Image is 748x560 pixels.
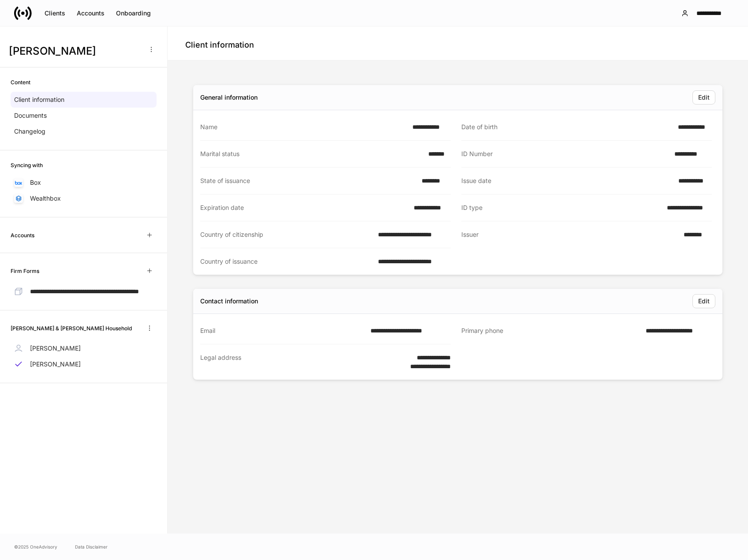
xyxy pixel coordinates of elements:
div: Expiration date [200,203,408,212]
p: Changelog [14,127,45,136]
a: Documents [11,108,157,123]
p: Box [30,178,41,187]
p: [PERSON_NAME] [30,360,81,369]
p: Wealthbox [30,194,61,203]
a: [PERSON_NAME] [11,356,157,372]
a: [PERSON_NAME] [11,340,157,356]
a: Wealthbox [11,190,157,206]
div: Issue date [461,176,673,185]
button: Onboarding [110,6,157,20]
div: Issuer [461,230,678,239]
p: [PERSON_NAME] [30,344,81,353]
div: Accounts [77,9,105,18]
h4: Client information [185,40,254,50]
div: Name [200,123,407,131]
div: Legal address [200,353,391,371]
div: Contact information [200,297,258,306]
div: Clients [45,9,65,18]
h3: [PERSON_NAME] [9,44,141,58]
button: Clients [39,6,71,20]
a: Box [11,175,157,190]
a: Data Disclaimer [75,543,108,550]
div: Date of birth [461,123,673,131]
a: Client information [11,92,157,108]
h6: Accounts [11,231,34,239]
button: Edit [692,90,715,105]
img: oYqM9ojoZLfzCHUefNbBcWHcyDPbQKagtYciMC8pFl3iZXy3dU33Uwy+706y+0q2uJ1ghNQf2OIHrSh50tUd9HaB5oMc62p0G... [15,181,22,185]
div: Country of citizenship [200,230,373,239]
p: Documents [14,111,47,120]
div: General information [200,93,258,102]
button: Accounts [71,6,110,20]
button: Edit [692,294,715,308]
h6: Firm Forms [11,267,39,275]
div: Country of issuance [200,257,373,266]
a: Changelog [11,123,157,139]
div: State of issuance [200,176,416,185]
span: © 2025 OneAdvisory [14,543,57,550]
div: Email [200,326,365,335]
h6: Syncing with [11,161,43,169]
div: Marital status [200,149,423,158]
div: Edit [698,93,710,102]
h6: [PERSON_NAME] & [PERSON_NAME] Household [11,324,132,332]
div: ID Number [461,149,669,158]
p: Client information [14,95,64,104]
div: Edit [698,297,710,306]
div: Primary phone [461,326,640,336]
div: Onboarding [116,9,151,18]
h6: Content [11,78,30,86]
div: ID type [461,203,662,212]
